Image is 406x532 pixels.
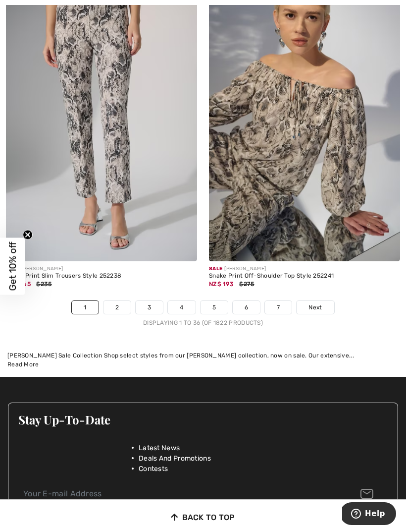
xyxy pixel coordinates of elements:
span: Latest News [139,443,180,453]
button: Close teaser [23,230,33,239]
span: Contests [139,464,168,474]
span: Read More [7,361,39,368]
span: NZ$ 193 [209,281,234,288]
input: Your E-mail Address [18,483,388,505]
h3: Stay Up-To-Date [18,413,388,426]
div: Snake Print Off-Shoulder Top Style 252241 [209,273,400,280]
div: [PERSON_NAME] [209,265,400,273]
a: 5 [201,301,228,314]
span: Deals And Promotions [139,453,211,464]
a: 4 [168,301,195,314]
img: plus_v2.svg [183,247,190,254]
a: 1 [72,301,98,314]
a: 2 [103,301,131,314]
div: [PERSON_NAME] [6,265,197,273]
div: Snake Print Slim Trousers Style 252238 [6,273,197,280]
img: plus_v2.svg [386,247,393,254]
a: 6 [233,301,260,314]
iframe: Opens a widget where you can find more information [342,502,396,527]
span: $235 [36,281,51,288]
span: Next [308,303,322,312]
a: 7 [265,301,292,314]
a: 3 [136,301,163,314]
span: Get 10% off [7,241,18,291]
a: Next [297,301,334,314]
span: $275 [239,281,254,288]
div: [PERSON_NAME] Sale Collection Shop select styles from our [PERSON_NAME] collection, now on sale. ... [7,351,399,360]
span: Sale [209,266,222,272]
